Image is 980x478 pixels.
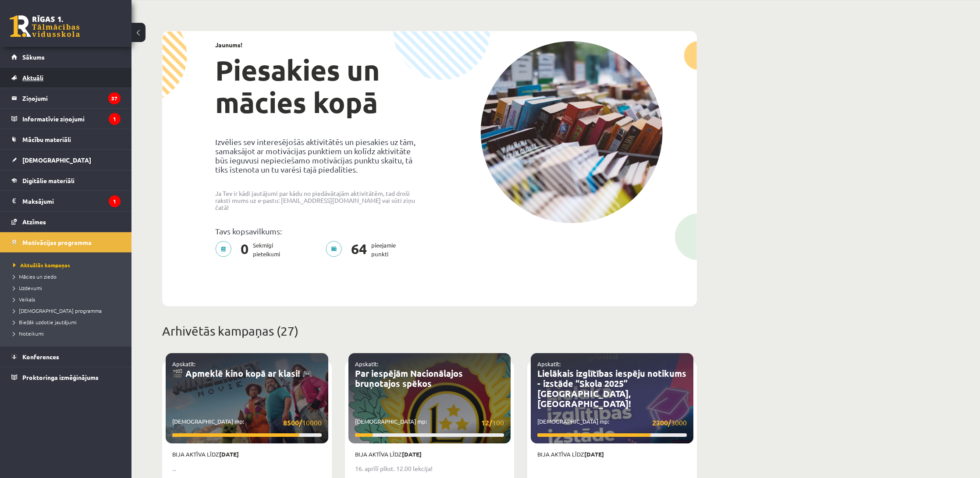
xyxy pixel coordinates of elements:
span: Konferences [22,353,59,361]
span: Uzdevumi [13,284,42,291]
a: Noteikumi [13,329,123,337]
p: [DEMOGRAPHIC_DATA] mp: [355,417,504,428]
legend: Ziņojumi [22,88,121,108]
a: Lielākais izglītības iespēju notikums - izstāde “Skola 2025” [GEOGRAPHIC_DATA], [GEOGRAPHIC_DATA]! [537,368,686,409]
a: 🎬 Apmeklē kino kopā ar klasi! 🎮 [172,368,313,379]
p: [DEMOGRAPHIC_DATA] mp: [172,417,322,428]
span: Digitālie materiāli [22,177,75,184]
i: 1 [109,113,121,125]
legend: Maksājumi [22,191,121,211]
strong: Jaunums! [215,41,242,49]
p: pieejamie punkti [326,241,401,258]
span: [DEMOGRAPHIC_DATA] [22,156,91,164]
span: Mācies un ziedo [13,273,57,280]
strong: [DATE] [402,450,422,458]
span: Aktuālās kampaņas [13,262,70,269]
span: Mācību materiāli [22,135,71,143]
strong: [DATE] [219,450,239,458]
a: Biežāk uzdotie jautājumi [13,318,123,326]
span: Proktoringa izmēģinājums [22,373,99,381]
span: 100 [481,417,504,428]
span: 0 [236,241,253,258]
a: Aktuāli [11,67,121,88]
strong: 16. aprīlī plkst. 12.00 lekcija! [355,464,433,472]
a: Informatīvie ziņojumi1 [11,109,121,129]
a: Sākums [11,47,121,67]
p: ... [172,464,322,473]
span: 10000 [283,417,322,428]
a: Apskatīt: [537,360,561,368]
a: Atzīmes [11,212,121,232]
span: [DEMOGRAPHIC_DATA] programma [13,307,102,314]
a: [DEMOGRAPHIC_DATA] [11,150,121,170]
p: Bija aktīva līdz [355,450,504,459]
a: Maksājumi1 [11,191,121,211]
strong: 12/ [481,418,492,427]
a: Apskatīt: [355,360,378,368]
p: [DEMOGRAPHIC_DATA] mp: [537,417,687,428]
span: Aktuāli [22,74,43,81]
span: 3000 [652,417,687,428]
i: 1 [109,195,121,207]
a: Konferences [11,347,121,367]
span: Biežāk uzdotie jautājumi [13,319,77,326]
a: Mācību materiāli [11,129,121,149]
i: 37 [108,92,121,104]
a: Digitālie materiāli [11,170,121,191]
strong: 8500/ [283,418,302,427]
a: [DEMOGRAPHIC_DATA] programma [13,307,123,315]
span: Veikals [13,296,35,303]
strong: 2300/ [652,418,671,427]
p: Tavs kopsavilkums: [215,227,423,236]
a: Ziņojumi37 [11,88,121,108]
p: Sekmīgi pieteikumi [215,241,285,258]
p: Izvēlies sev interesējošās aktivitātēs un piesakies uz tām, samaksājot ar motivācijas punktiem un... [215,137,423,174]
span: Motivācijas programma [22,238,92,246]
h1: Piesakies un mācies kopā [215,54,423,119]
p: Ja Tev ir kādi jautājumi par kādu no piedāvātajām aktivitātēm, tad droši raksti mums uz e-pastu: ... [215,190,423,211]
a: Uzdevumi [13,284,123,292]
span: 64 [347,241,371,258]
a: Aktuālās kampaņas [13,261,123,269]
legend: Informatīvie ziņojumi [22,109,121,129]
span: Noteikumi [13,330,44,337]
p: Arhivētās kampaņas (27) [162,322,697,340]
a: Mācies un ziedo [13,273,123,280]
p: Bija aktīva līdz [172,450,322,459]
a: Rīgas 1. Tālmācības vidusskola [10,15,80,37]
p: Bija aktīva līdz [537,450,687,459]
a: Proktoringa izmēģinājums [11,367,121,387]
a: Apskatīt: [172,360,195,368]
img: campaign-image-1c4f3b39ab1f89d1fca25a8facaab35ebc8e40cf20aedba61fd73fb4233361ac.png [480,41,663,223]
a: Veikals [13,295,123,303]
a: Motivācijas programma [11,232,121,252]
span: Sākums [22,53,45,61]
a: Par iespējām Nacionālajos bruņotajos spēkos [355,368,463,389]
strong: [DATE] [584,450,604,458]
span: Atzīmes [22,218,46,226]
